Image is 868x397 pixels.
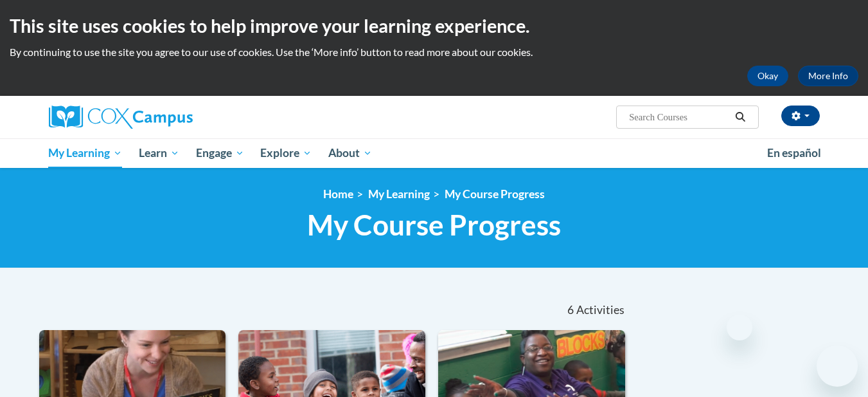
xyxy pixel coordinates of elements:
[10,45,858,59] p: By continuing to use the site you agree to our use of cookies. Use the ‘More info’ button to read...
[260,145,312,161] span: Explore
[40,138,131,168] a: My Learning
[759,140,829,167] a: En español
[781,106,820,126] button: Account Settings
[196,145,244,161] span: Engage
[10,13,858,39] h2: This site uses cookies to help improve your learning experience.
[320,138,380,168] a: About
[307,208,561,242] span: My Course Progress
[49,106,193,129] img: Cox Campus
[731,109,750,125] button: Search
[48,145,122,161] span: My Learning
[567,303,574,317] span: 6
[188,138,252,168] a: Engage
[817,346,858,387] iframe: Button to launch messaging window
[368,187,430,201] a: My Learning
[628,109,731,125] input: Search Courses
[252,138,320,168] a: Explore
[130,138,188,168] a: Learn
[30,138,839,168] div: Main menu
[747,66,788,86] button: Okay
[139,145,179,161] span: Learn
[798,66,858,86] a: More Info
[323,187,353,201] a: Home
[445,187,545,201] a: My Course Progress
[576,303,624,317] span: Activities
[49,106,293,129] a: Cox Campus
[767,146,821,160] span: En español
[727,315,752,340] iframe: Close message
[328,145,372,161] span: About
